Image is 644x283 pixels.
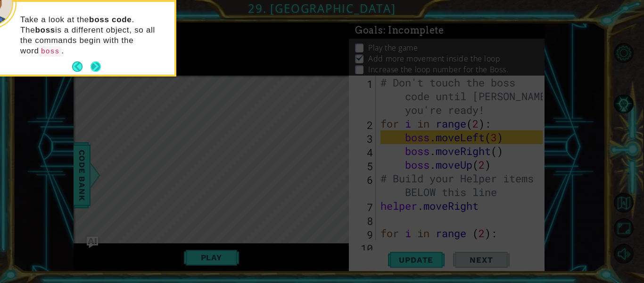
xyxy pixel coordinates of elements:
button: Back [72,61,91,72]
button: Next [91,61,101,72]
strong: boss [35,26,55,34]
strong: boss code [89,15,132,24]
p: Take a look at the . The is a different object, so all the commands begin with the word . [20,15,168,57]
code: boss [39,46,62,57]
